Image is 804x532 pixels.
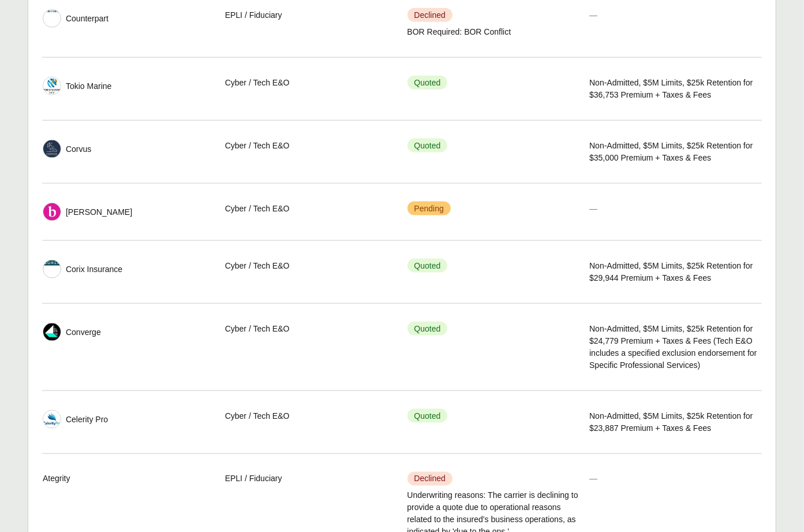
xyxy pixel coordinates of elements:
[407,472,453,486] span: Declined
[589,260,761,284] span: Non-Admitted, $5M Limits, $25k Retention for $29,944 Premium + Taxes & Fees
[43,203,61,221] img: Beazley logo
[407,322,448,336] span: Quoted
[407,139,448,152] span: Quoted
[407,76,448,90] span: Quoted
[43,10,61,13] img: Counterpart logo
[407,259,448,273] span: Quoted
[225,323,290,335] span: Cyber / Tech E&O
[66,143,91,155] span: Corvus
[225,9,282,21] span: EPLI / Fiduciary
[225,140,290,152] span: Cyber / Tech E&O
[407,409,448,423] span: Quoted
[66,414,108,426] span: Celerity Pro
[66,326,101,338] span: Converge
[66,206,132,218] span: [PERSON_NAME]
[66,13,109,25] span: Counterpart
[225,260,290,272] span: Cyber / Tech E&O
[407,202,451,215] span: Pending
[225,203,290,215] span: Cyber / Tech E&O
[589,77,761,101] span: Non-Admitted, $5M Limits, $25k Retention for $36,753 Premium + Taxes & Fees
[43,261,61,266] img: Corix Insurance logo
[66,263,122,276] span: Corix Insurance
[589,204,597,213] span: —
[589,10,597,20] span: —
[589,140,761,164] span: Non-Admitted, $5M Limits, $25k Retention for $35,000 Premium + Taxes & Fees
[66,80,111,92] span: Tokio Marine
[225,473,282,485] span: EPLI / Fiduciary
[589,474,597,483] span: —
[225,77,290,89] span: Cyber / Tech E&O
[43,77,61,95] img: Tokio Marine logo
[43,140,61,158] img: Corvus logo
[407,26,511,38] span: BOR Required: BOR Conflict
[407,8,453,22] span: Declined
[43,473,70,485] span: Ategrity
[43,323,61,341] img: Converge logo
[589,410,761,434] span: Non-Admitted, $5M Limits, $25k Retention for $23,887 Premium + Taxes & Fees
[225,410,290,422] span: Cyber / Tech E&O
[43,411,61,428] img: Celerity Pro logo
[589,323,761,371] span: Non-Admitted, $5M Limits, $25k Retention for $24,779 Premium + Taxes & Fees (Tech E&O includes a ...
